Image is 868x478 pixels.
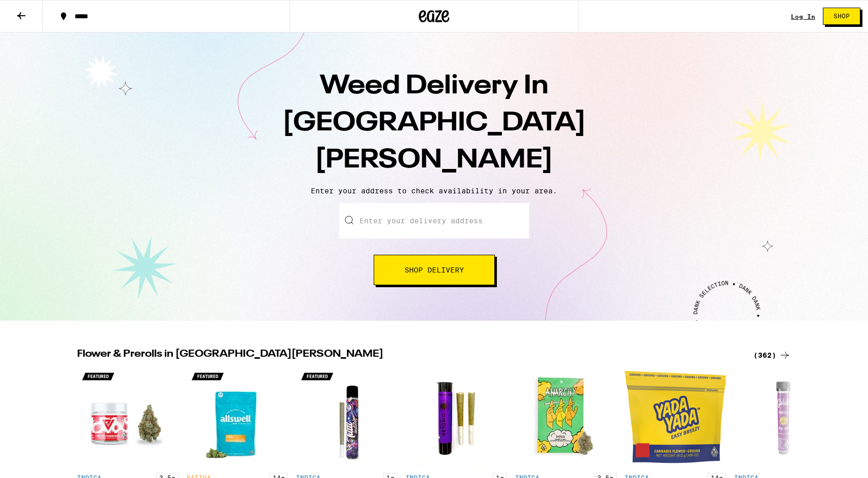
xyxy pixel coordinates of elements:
input: Enter your delivery address [339,203,529,238]
a: Log In [791,13,815,20]
h1: Weed Delivery In [257,68,611,179]
h2: Flower & Prerolls in [GEOGRAPHIC_DATA][PERSON_NAME] [77,349,741,361]
span: Shop Delivery [405,266,464,274]
button: Shop [823,8,860,25]
img: Ember Valley - Melted Strawberries - 3.5g [77,366,178,468]
img: Tutti - Ice Cream Cake Infused - 1g [296,366,397,468]
img: Allswell - Jack's Revenge - 14g [187,366,288,468]
span: Shop [834,13,850,19]
img: Circles Eclipse - Dolato Diamond Infused 2-Pack - 1g [406,366,507,468]
img: Anarchy - Banana OG - 3.5g [515,366,617,468]
a: Shop [815,8,868,25]
p: Enter your address to check availability in your area. [10,187,858,195]
span: [GEOGRAPHIC_DATA][PERSON_NAME] [282,110,586,174]
button: Shop Delivery [374,255,495,285]
img: Gelato - Grape Pie - 1g [734,366,836,468]
img: Yada Yada - Glitter Bomb Pre-Ground - 14g [625,366,726,468]
a: (362) [753,349,791,361]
